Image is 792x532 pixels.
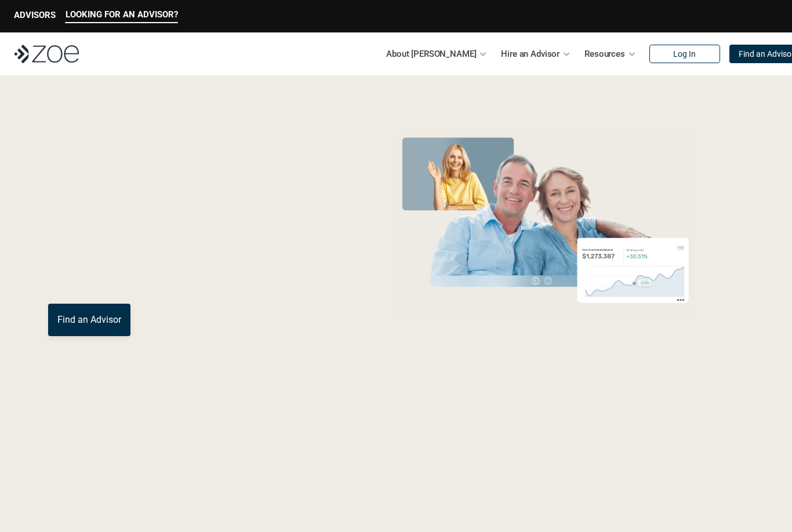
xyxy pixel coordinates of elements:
p: You deserve an advisor you can trust. [PERSON_NAME], hire, and invest with vetted, fiduciary, fin... [48,262,347,290]
span: with a Financial Advisor [48,167,282,250]
p: LOOKING FOR AN ADVISOR? [66,9,178,20]
a: Log In [649,45,720,63]
em: The information in the visuals above is for illustrative purposes only and does not represent an ... [384,327,706,334]
p: Hire an Advisor [501,45,560,63]
span: Grow Your Wealth [48,128,306,173]
p: Find an Advisor [57,314,121,325]
p: Log In [673,49,696,59]
a: Find an Advisor [48,304,130,336]
p: ADVISORS [14,10,56,20]
p: About [PERSON_NAME] [386,45,476,63]
p: Resources [584,45,625,63]
img: Zoe Financial Hero Image [391,132,700,320]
